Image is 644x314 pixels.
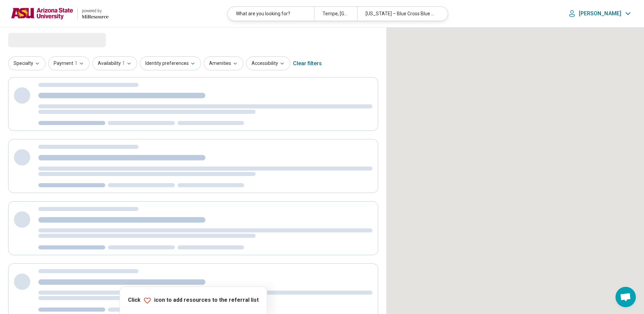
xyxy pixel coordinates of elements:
img: Arizona State University [11,5,73,22]
div: What are you looking for? [228,7,314,21]
span: Loading... [8,33,65,47]
button: Amenities [204,56,243,70]
div: Tempe, [GEOGRAPHIC_DATA] [314,7,357,21]
div: powered by [82,8,109,14]
button: Payment1 [48,56,90,70]
button: Specialty [8,56,45,70]
div: Clear filters [293,55,322,72]
a: Arizona State Universitypowered by [11,5,109,22]
p: Click icon to add resources to the referral list [128,296,259,304]
button: Accessibility [246,56,290,70]
p: [PERSON_NAME] [579,10,621,17]
span: 1 [122,60,125,67]
a: Open chat [615,287,636,307]
div: [US_STATE] – Blue Cross Blue Shield [357,7,443,21]
span: 1 [75,60,77,67]
button: Identity preferences [140,56,201,70]
button: Availability1 [92,56,137,70]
